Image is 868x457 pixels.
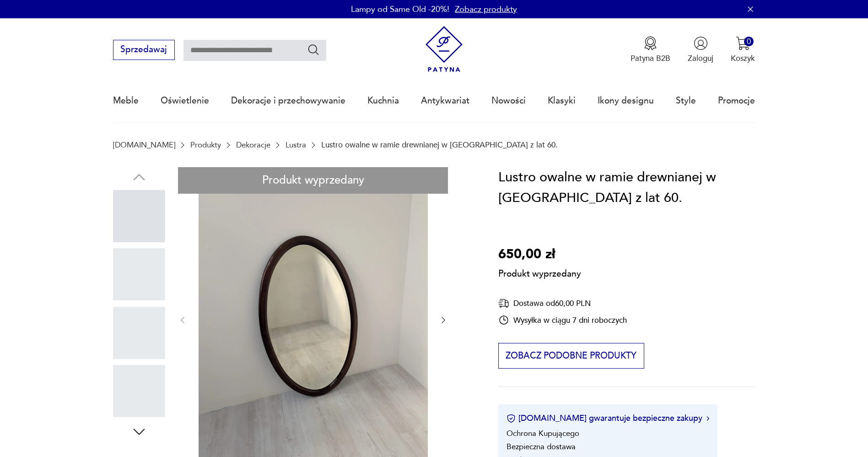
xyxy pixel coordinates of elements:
p: 650,00 zł [498,244,581,265]
a: Style [676,80,696,122]
li: Ochrona Kupującego [507,428,579,439]
button: Patyna B2B [631,36,670,64]
p: Lampy od Same Old -20%! [351,4,449,15]
div: 0 [744,37,754,46]
a: Sprzedawaj [113,47,175,54]
a: Klasyki [548,80,576,122]
a: Antykwariat [421,80,469,122]
a: Dekoracje [236,141,270,149]
img: Ikona koszyka [736,36,750,50]
a: Promocje [718,80,755,122]
h1: Lustro owalne w ramie drewnianej w [GEOGRAPHIC_DATA] z lat 60. [498,167,755,209]
img: Ikona strzałki w prawo [706,416,709,421]
p: Lustro owalne w ramie drewnianej w [GEOGRAPHIC_DATA] z lat 60. [321,141,558,149]
p: Zaloguj [688,53,713,64]
button: Zaloguj [688,36,713,64]
a: Dekoracje i przechowywanie [231,80,345,122]
div: Wysyłka w ciągu 7 dni roboczych [498,315,627,326]
a: Lustra [286,141,306,149]
a: Kuchnia [367,80,399,122]
button: Zobacz podobne produkty [498,343,644,369]
li: Bezpieczna dostawa [507,441,576,452]
img: Ikona certyfikatu [507,414,516,423]
p: Produkt wyprzedany [498,265,581,280]
div: Dostawa od 60,00 PLN [498,298,627,309]
a: Ikony designu [598,80,654,122]
a: Oświetlenie [161,80,209,122]
a: [DOMAIN_NAME] [113,141,175,149]
a: Nowości [491,80,526,122]
button: [DOMAIN_NAME] gwarantuje bezpieczne zakupy [507,413,709,424]
p: Koszyk [731,53,755,64]
img: Patyna - sklep z meblami i dekoracjami vintage [421,26,467,72]
img: Ikona dostawy [498,298,509,309]
button: Sprzedawaj [113,40,175,60]
a: Meble [113,80,139,122]
a: Produkty [190,141,221,149]
button: 0Koszyk [731,36,755,64]
a: Zobacz produkty [455,4,517,15]
img: Ikona medalu [643,36,658,50]
img: Ikonka użytkownika [694,36,708,50]
a: Ikona medaluPatyna B2B [631,36,670,64]
button: Szukaj [307,43,320,56]
p: Patyna B2B [631,53,670,64]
